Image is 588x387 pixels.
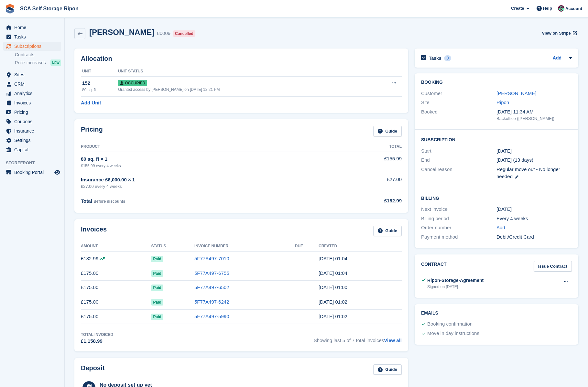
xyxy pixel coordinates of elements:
[81,332,113,338] div: Total Invoiced
[81,338,113,345] div: £1,158.99
[194,241,295,252] th: Invoice Number
[295,241,319,252] th: Due
[15,59,61,66] a: Price increases NEW
[542,30,571,37] span: View on Stripe
[151,285,163,291] span: Paid
[3,126,61,135] a: menu
[194,314,229,319] a: 5F77A497-5990
[565,5,582,12] span: Account
[93,199,125,204] span: Before discounts
[3,42,61,51] a: menu
[81,241,151,252] th: Amount
[81,295,151,309] td: £175.00
[373,226,402,236] a: Guide
[496,167,560,179] span: Regular move out - No longer needed
[3,145,61,154] a: menu
[15,52,61,58] a: Contracts
[427,277,484,284] div: Ripon-Storage-Agreement
[82,87,118,93] div: 80 sq. ft
[3,108,61,117] a: menu
[421,80,572,85] h2: Booking
[421,224,496,231] div: Order number
[558,5,564,12] img: Sam Chapman
[421,195,572,201] h2: Billing
[82,80,118,87] div: 152
[553,55,561,62] a: Add
[421,166,496,180] div: Cancel reason
[81,176,323,184] div: Insurance £6,000.00 × 1
[118,66,368,77] th: Unit Status
[194,285,229,290] a: 5F77A497-6502
[539,28,578,38] a: View on Stripe
[496,233,572,241] div: Debit/Credit Card
[373,126,402,136] a: Guide
[53,168,61,176] a: Preview store
[496,115,572,122] div: Backoffice ([PERSON_NAME])
[319,241,402,252] th: Created
[118,80,147,86] span: Occupied
[194,256,229,261] a: 5F77A497-7010
[81,226,107,236] h2: Invoices
[496,147,512,155] time: 2025-04-02 00:00:00 UTC
[81,142,323,152] th: Product
[118,87,368,92] div: Granted access by [PERSON_NAME] on [DATE] 12:21 PM
[421,206,496,213] div: Next invoice
[14,117,53,126] span: Coupons
[3,32,61,41] a: menu
[81,266,151,281] td: £175.00
[81,55,402,62] h2: Allocation
[81,183,323,190] div: £27.00 every 4 weeks
[323,197,402,205] div: £182.99
[17,3,81,14] a: SCA Self Storage Ripon
[157,30,170,37] div: 80009
[496,91,536,96] a: [PERSON_NAME]
[319,256,347,261] time: 2025-09-17 00:04:37 UTC
[81,163,323,169] div: £155.99 every 4 weeks
[194,270,229,276] a: 5F77A497-6755
[3,70,61,79] a: menu
[373,364,402,375] a: Guide
[151,241,194,252] th: Status
[81,99,101,107] a: Add Unit
[6,160,64,166] span: Storefront
[14,126,53,135] span: Insurance
[14,32,53,41] span: Tasks
[427,330,479,338] div: Move in day instructions
[421,233,496,241] div: Payment method
[14,98,53,107] span: Invoices
[14,145,53,154] span: Capital
[14,23,53,32] span: Home
[3,98,61,107] a: menu
[543,5,552,12] span: Help
[81,156,323,163] div: 80 sq. ft × 1
[421,311,572,316] h2: Emails
[14,108,53,117] span: Pricing
[3,168,61,177] a: menu
[496,157,533,163] span: [DATE] (13 days)
[3,80,61,89] a: menu
[427,320,473,328] div: Booking confirmation
[319,314,347,319] time: 2025-05-28 00:02:28 UTC
[496,215,572,222] div: Every 4 weeks
[173,30,195,37] div: Cancelled
[81,126,103,136] h2: Pricing
[3,117,61,126] a: menu
[421,99,496,106] div: Site
[319,299,347,305] time: 2025-06-25 00:02:04 UTC
[81,364,104,375] h2: Deposit
[421,147,496,155] div: Start
[194,299,229,305] a: 5F77A497-6242
[151,299,163,306] span: Paid
[421,215,496,222] div: Billing period
[81,309,151,324] td: £175.00
[14,168,53,177] span: Booking Portal
[3,89,61,98] a: menu
[14,136,53,145] span: Settings
[421,136,572,143] h2: Subscription
[14,89,53,98] span: Analytics
[3,136,61,145] a: menu
[421,261,447,272] h2: Contract
[427,284,484,290] div: Signed on [DATE]
[323,142,402,152] th: Total
[5,4,15,14] img: stora-icon-8386f47178a22dfd0bd8f6a31ec36ba5ce8667c1dd55bd0f319d3a0aa187defe.svg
